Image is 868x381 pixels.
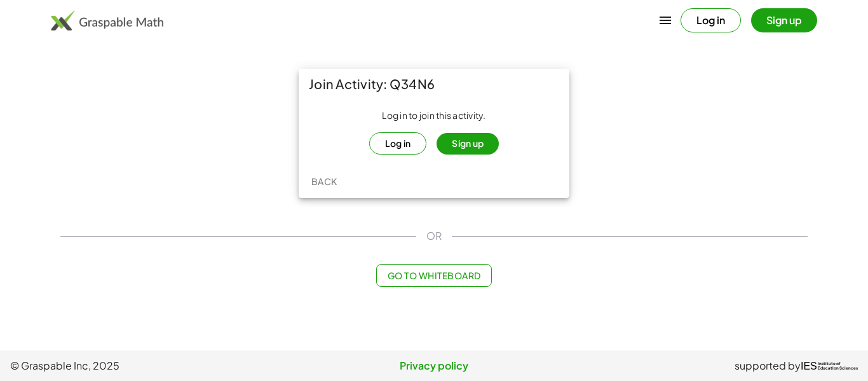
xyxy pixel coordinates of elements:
div: Join Activity: Q34N6 [299,69,569,99]
span: Institute of Education Sciences [818,362,858,371]
span: © Graspable Inc, 2025 [10,358,293,373]
button: Log in [681,8,741,32]
div: Log in to join this activity. [309,109,559,155]
span: supported by [735,358,801,373]
span: Back [311,176,337,187]
button: Go to Whiteboard [376,264,491,287]
a: IESInstitute ofEducation Sciences [801,358,858,373]
button: Sign up [751,8,817,32]
a: Privacy policy [293,358,576,373]
span: OR [426,228,442,244]
span: Go to Whiteboard [387,270,480,281]
span: IES [801,360,817,372]
button: Log in [369,132,427,155]
button: Back [304,170,344,193]
button: Sign up [437,133,499,155]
